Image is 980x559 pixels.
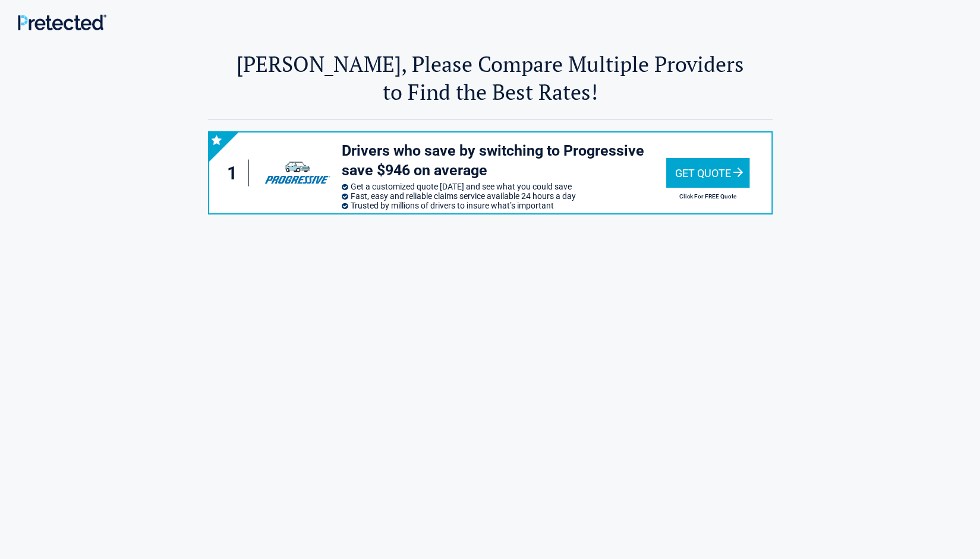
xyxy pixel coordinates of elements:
[208,50,773,106] h2: [PERSON_NAME], Please Compare Multiple Providers to Find the Best Rates!
[342,141,666,180] h3: Drivers who save by switching to Progressive save $946 on average
[666,158,749,188] div: Get Quote
[342,201,666,210] li: Trusted by millions of drivers to insure what’s important
[18,14,106,30] img: Main Logo
[259,154,335,191] img: progressive's logo
[666,193,749,200] h2: Click For FREE Quote
[221,160,250,187] div: 1
[342,191,666,201] li: Fast, easy and reliable claims service available 24 hours a day
[342,182,666,191] li: Get a customized quote [DATE] and see what you could save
